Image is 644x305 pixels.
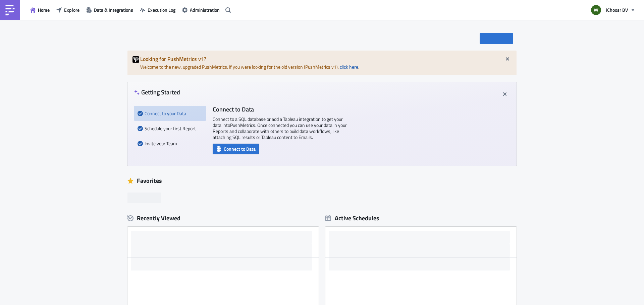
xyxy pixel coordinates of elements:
span: Execution Log [148,6,175,13]
div: Connect to your Data [138,106,203,121]
a: click here [340,63,358,70]
button: iChoosr BV [587,3,639,17]
div: Invite your Team [138,136,203,151]
h4: Connect to Data [213,106,347,113]
span: iChoosr BV [606,6,628,13]
button: Execution Log [137,5,179,15]
button: Data & Integrations [83,5,137,15]
a: Connect to Data [213,145,259,152]
button: Explore [53,5,83,15]
h4: Getting Started [134,89,180,96]
button: Home [27,5,53,15]
span: Administration [190,6,220,13]
div: Schedule your first Report [138,121,203,136]
img: Avatar [590,4,602,16]
h5: Looking for PushMetrics v1? [140,56,512,62]
span: Explore [64,6,79,13]
span: Connect to Data [224,145,256,152]
p: Connect to a SQL database or add a Tableau integration to get your data into PushMetrics . Once c... [213,116,347,140]
img: PushMetrics [5,5,15,15]
span: Data & Integrations [94,6,133,13]
button: Administration [179,5,223,15]
div: Active Schedules [325,214,379,222]
div: Recently Viewed [127,213,319,223]
span: Home [38,6,50,13]
button: Connect to Data [213,144,259,154]
div: Favorites [127,176,517,186]
div: Welcome to the new, upgraded PushMetrics. If you were looking for the old version (PushMetrics v1... [127,51,517,75]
